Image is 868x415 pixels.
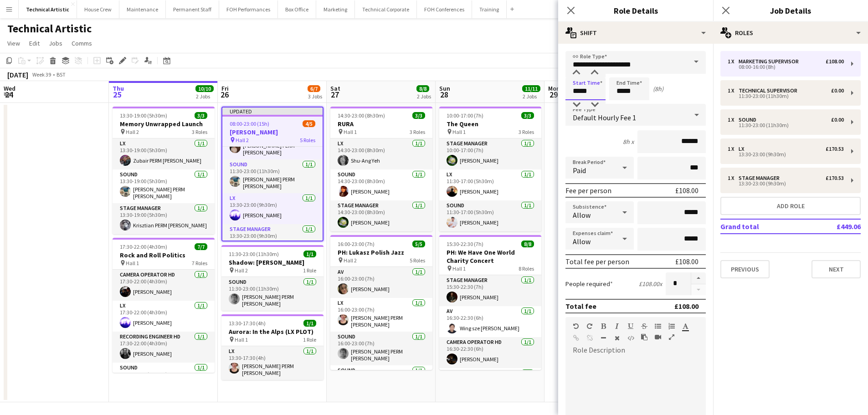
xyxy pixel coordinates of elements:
[330,235,432,370] app-job-card: 16:00-23:00 (7h)5/5PH: Lukasz Polish Jazz Hall 25 RolesAV1/116:00-23:00 (7h)[PERSON_NAME]LX1/116:...
[519,128,534,135] span: 3 Roles
[195,243,207,250] span: 7/7
[439,120,541,128] h3: The Queen
[192,260,207,266] span: 7 Roles
[600,323,606,330] button: Bold
[728,175,739,181] div: 1 x
[439,368,541,399] app-card-role: LX1/1
[222,128,323,136] h3: [PERSON_NAME]
[739,175,783,181] div: Stage Manager
[547,89,560,100] span: 29
[521,112,534,119] span: 3/3
[330,298,432,332] app-card-role: LX1/116:00-23:00 (7h)[PERSON_NAME] PERM [PERSON_NAME]
[573,237,591,246] span: Allow
[229,320,266,327] span: 13:30-17:30 (4h)
[111,89,124,100] span: 25
[2,89,15,100] span: 24
[826,175,844,181] div: £170.53
[558,5,713,16] h3: Role Details
[627,334,634,342] button: HTML Code
[330,107,432,231] app-job-card: 14:30-23:00 (8h30m)3/3RURA Hall 13 RolesLX1/114:30-23:00 (8h30m)Shu-Ang YehSound1/114:30-23:00 (8...
[655,323,661,330] button: Unordered List
[522,85,540,92] span: 11/11
[126,128,139,135] span: Hall 2
[412,112,425,119] span: 3/3
[330,248,432,256] h3: PH: Lukasz Polish Jazz
[720,219,806,234] td: Grand total
[113,238,215,373] app-job-card: 17:30-22:00 (4h30m)7/7Rock and Roll Politics Hall 17 RolesCamera Operator HD1/117:30-22:00 (4h30m...
[439,275,541,306] app-card-role: Stage Manager1/115:30-22:30 (7h)[PERSON_NAME]
[439,107,541,231] div: 10:00-17:00 (7h)3/3The Queen Hall 13 RolesStage Manager1/110:00-17:00 (7h)[PERSON_NAME]LX1/111:30...
[682,323,688,330] button: Text Color
[447,112,483,119] span: 10:00-17:00 (7h)
[113,332,215,363] app-card-role: Recording Engineer HD1/117:30-22:00 (4h30m)[PERSON_NAME]
[728,123,844,128] div: 11:30-23:00 (11h30m)
[77,0,119,18] button: House Crew
[329,89,340,100] span: 27
[221,84,229,92] span: Fri
[316,0,355,18] button: Marketing
[192,128,207,135] span: 3 Roles
[558,22,713,44] div: Shift
[728,94,844,98] div: 11:30-23:00 (11h30m)
[4,37,24,49] a: View
[30,71,53,78] span: Week 39
[355,0,417,18] button: Technical Corporate
[439,306,541,337] app-card-role: AV1/116:30-22:30 (6h)Wing sze [PERSON_NAME]
[523,93,540,100] div: 2 Jobs
[519,265,534,272] span: 8 Roles
[417,93,431,100] div: 2 Jobs
[303,120,315,127] span: 4/5
[728,117,739,123] div: 1 x
[113,107,215,234] app-job-card: 13:30-19:00 (5h30m)3/3Memory Unwrapped Launch Hall 23 RolesLX1/113:30-19:00 (5h30m)Zubair PERM [P...
[303,267,316,274] span: 1 Role
[220,89,229,100] span: 26
[739,117,760,123] div: Sound
[330,365,432,396] app-card-role: Sound1/1
[330,267,432,298] app-card-role: AV1/116:00-23:00 (7h)[PERSON_NAME]
[119,0,166,18] button: Maintenance
[195,85,214,92] span: 10/10
[831,117,844,123] div: £0.00
[728,146,739,152] div: 1 x
[113,169,215,203] app-card-role: Sound1/113:30-19:00 (5h30m)[PERSON_NAME] PERM [PERSON_NAME]
[221,277,324,311] app-card-role: Sound1/111:30-23:00 (11h30m)[PERSON_NAME] PERM [PERSON_NAME]
[113,203,215,234] app-card-role: Stage Manager1/113:30-19:00 (5h30m)Krisztian PERM [PERSON_NAME]
[235,267,248,274] span: Hall 2
[330,169,432,200] app-card-role: Sound1/114:30-23:00 (8h30m)[PERSON_NAME]
[221,107,324,241] div: Updated08:00-23:00 (15h)4/5[PERSON_NAME] Hall 25 Roles08:00-16:00 (8h) Technical Supervisor1/111:...
[565,257,629,266] div: Total fee per person
[222,108,323,115] div: Updated
[330,138,432,169] app-card-role: LX1/114:30-23:00 (8h30m)Shu-Ang Yeh
[573,113,636,122] span: Default Hourly Fee 1
[439,138,541,169] app-card-role: Stage Manager1/110:00-17:00 (7h)[PERSON_NAME]
[720,197,861,215] button: Add role
[4,84,15,92] span: Wed
[691,272,706,284] button: Increase
[641,323,647,330] button: Strikethrough
[113,363,215,396] app-card-role: Sound1/117:30-22:00 (4h30m)
[675,257,699,266] div: £108.00
[230,120,269,127] span: 08:00-23:00 (15h)
[29,39,40,47] span: Edit
[126,260,139,266] span: Hall 1
[113,120,215,128] h3: Memory Unwrapped Launch
[565,186,611,195] div: Fee per person
[739,146,748,152] div: LX
[728,181,844,186] div: 13:30-23:00 (9h30m)
[300,137,315,143] span: 5 Roles
[26,37,43,49] a: Edit
[728,58,739,65] div: 1 x
[668,333,675,341] button: Fullscreen
[195,112,207,119] span: 3/3
[623,138,634,146] div: 8h x
[472,0,507,18] button: Training
[831,87,844,94] div: £0.00
[521,241,534,247] span: 8/8
[221,328,324,336] h3: Aurora: In the Alps (LX PLOT)
[221,258,324,266] h3: Shadow: [PERSON_NAME]
[7,70,28,79] div: [DATE]
[639,280,662,288] div: £108.00 x
[330,200,432,231] app-card-role: Stage Manager1/114:30-23:00 (8h30m)[PERSON_NAME]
